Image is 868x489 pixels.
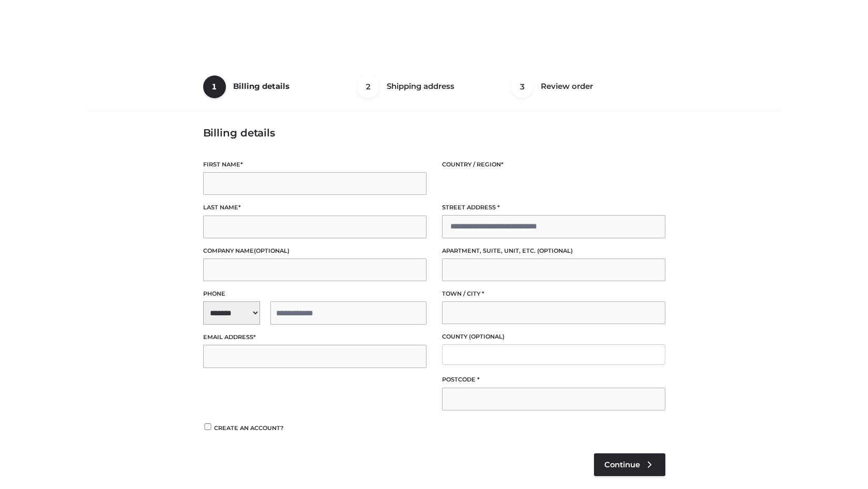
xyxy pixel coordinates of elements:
h3: Billing details [203,127,665,139]
label: First name [203,160,427,170]
label: Phone [203,289,427,299]
label: Town / City [442,289,665,299]
label: Email address [203,332,427,342]
label: Apartment, suite, unit, etc. [442,246,665,256]
label: Country / Region [442,160,665,170]
input: Create an account? [203,423,212,430]
label: Last name [203,203,427,212]
span: Create an account? [214,424,284,432]
label: Postcode [442,375,665,385]
label: Company name [203,246,427,256]
span: (optional) [254,247,290,254]
span: (optional) [537,247,573,254]
span: Continue [604,460,640,469]
a: Continue [594,453,665,476]
span: (optional) [469,333,505,340]
label: Street address [442,203,665,212]
label: County [442,332,665,342]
